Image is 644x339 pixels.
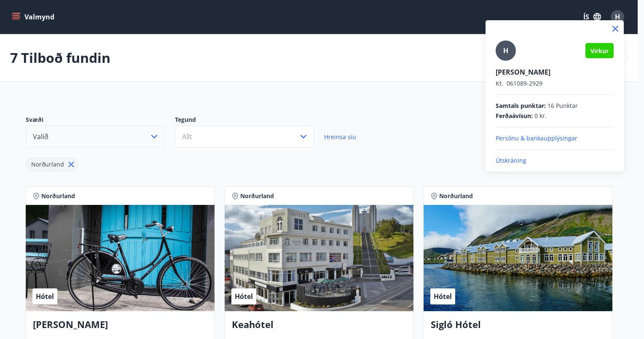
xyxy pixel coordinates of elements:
p: Persónu & bankaupplýsingar [496,134,614,143]
span: 0 kr. [534,112,547,120]
span: Ferðaávísun : [496,112,533,120]
span: Samtals punktar : [496,102,546,110]
p: [PERSON_NAME] [496,67,614,77]
span: Kt. [496,79,503,87]
span: H [503,46,508,55]
p: Útskráning [496,156,614,165]
span: 16 Punktar [547,102,578,110]
span: Virkur [590,47,609,55]
p: 061089-2929 [496,79,614,88]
